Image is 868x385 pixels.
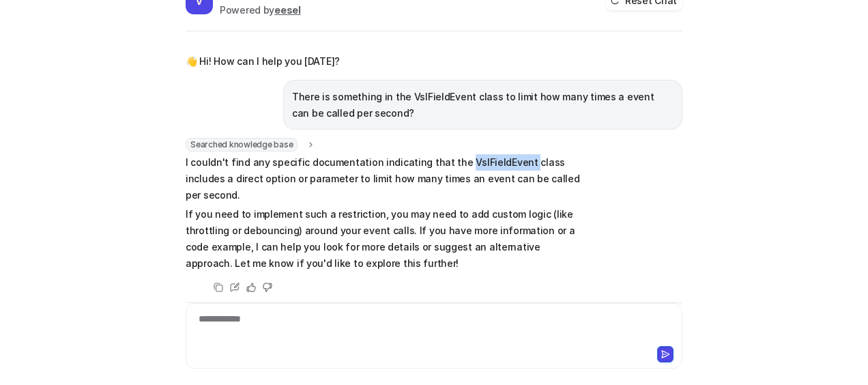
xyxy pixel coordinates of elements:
[292,89,674,122] p: There is something in the VslFieldEvent class to limit how many times a event can be called per s...
[186,206,585,272] p: If you need to implement such a restriction, you may need to add custom logic (like throttling or...
[186,138,298,152] span: Searched knowledge base
[186,53,340,70] p: 👋 Hi! How can I help you [DATE]?
[186,154,585,203] p: I couldn't find any specific documentation indicating that the VslFieldEvent class includes a dir...
[220,3,321,17] div: Powered by
[274,4,301,16] b: eesel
